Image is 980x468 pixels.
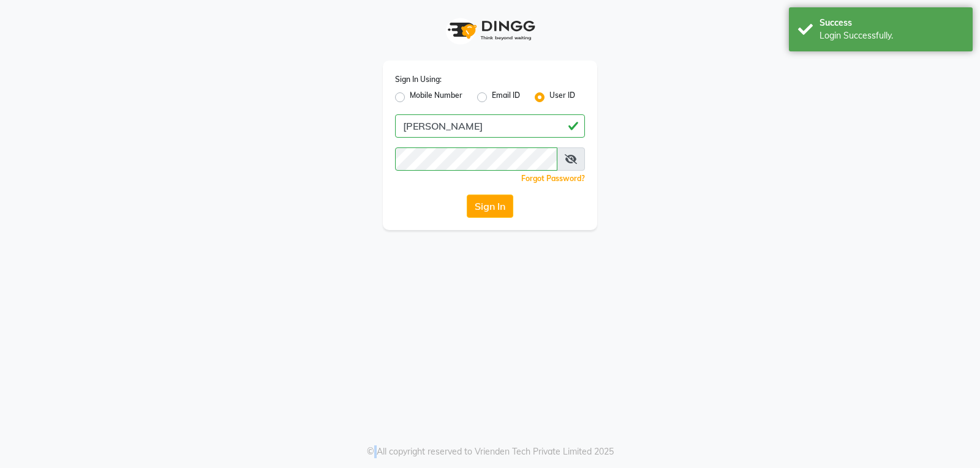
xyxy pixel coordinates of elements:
[467,195,513,218] button: Sign In
[441,12,539,48] img: logo1.svg
[492,90,520,105] label: Email ID
[410,90,462,105] label: Mobile Number
[395,147,557,171] input: Username
[395,74,442,85] label: Sign In Using:
[395,114,585,138] input: Username
[521,174,585,183] a: Forgot Password?
[549,90,575,105] label: User ID
[820,17,963,29] div: Success
[820,29,963,42] div: Login Successfully.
